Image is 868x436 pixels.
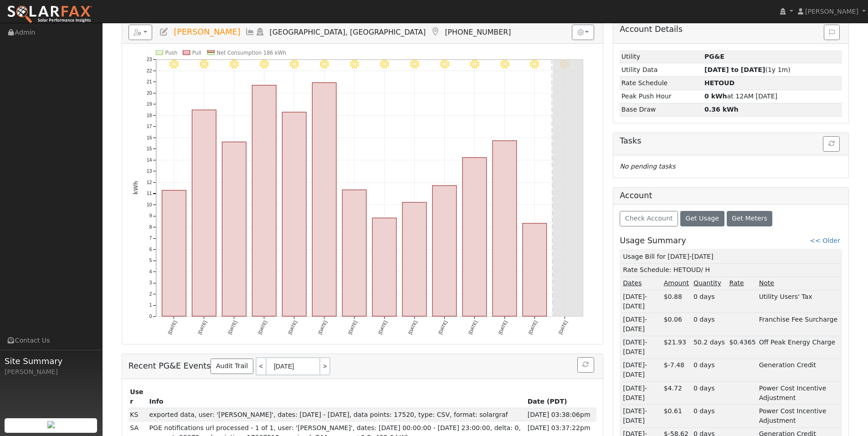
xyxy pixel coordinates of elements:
i: 9/19 - Clear [169,60,179,69]
text: 23 [147,57,152,62]
text: [DATE] [287,320,298,335]
div: [PERSON_NAME] [5,367,98,377]
text: 9 [149,214,152,219]
rect: onclick="" [402,202,426,316]
rect: onclick="" [312,83,336,317]
td: $21.93 [662,336,692,359]
td: Rate Schedule: HETOUD [621,263,841,277]
text: 13 [147,169,152,174]
text: [DATE] [227,320,237,335]
td: [DATE]-[DATE] [621,290,662,313]
rect: onclick="" [523,223,547,316]
i: 9/23 - Clear [290,60,299,69]
text: Pull [192,50,201,56]
button: Get Usage [680,211,724,226]
td: Utility Users' Tax [757,290,841,313]
h5: Usage Summary [620,236,686,246]
i: 9/28 - Clear [440,60,449,69]
text: 12 [147,180,152,185]
a: Audit Trail [211,359,253,374]
div: 0 days [693,292,726,302]
td: [DATE]-[DATE] [621,313,662,336]
h5: Recent PG&E Events [128,357,596,375]
td: Franchise Fee Surcharge [757,313,841,336]
text: [DATE] [437,320,448,335]
text: 11 [147,191,152,196]
td: Rate Schedule [620,77,703,90]
span: Check Account [625,215,673,222]
text: Net Consumption 186 kWh [216,50,286,56]
button: Refresh [823,136,840,152]
span: Get Usage [686,215,719,222]
text: 2 [149,292,152,297]
button: Get Meters [727,211,773,226]
td: $4.72 [662,382,692,405]
rect: onclick="" [192,110,216,316]
u: Note [759,279,774,287]
i: 10/01 - Clear [530,60,539,69]
text: 1 [149,303,152,308]
span: [PERSON_NAME] [805,8,858,15]
text: 7 [149,236,152,241]
text: [DATE] [467,320,478,335]
rect: onclick="" [342,190,366,316]
button: Issue History [824,25,840,40]
i: 9/26 - Clear [380,60,389,69]
td: Power Cost Incentive Adjustment [757,405,841,427]
text: 0 [149,314,152,319]
button: Check Account [620,211,678,226]
td: Utility [620,50,703,63]
u: Dates [623,279,642,287]
a: Map [430,27,440,36]
rect: onclick="" [372,218,396,317]
text: Push [165,50,177,56]
text: 17 [147,124,152,129]
a: Login As (last Never) [255,27,265,36]
strong: 0 kWh [704,92,727,100]
text: [DATE] [347,320,358,335]
text: [DATE] [167,320,177,335]
text: 15 [147,146,152,151]
td: $0.61 [662,405,692,427]
rect: onclick="" [222,142,246,317]
text: [DATE] [257,320,267,335]
text: 10 [147,202,152,207]
div: 0 days [693,315,726,324]
th: User [128,385,148,408]
strong: [DATE] to [DATE] [704,66,765,73]
img: retrieve [47,421,55,428]
td: Off Peak Energy Charge [757,336,841,359]
text: 6 [149,247,152,252]
text: [DATE] [317,320,328,335]
rect: onclick="" [462,158,487,316]
td: [DATE]-[DATE] [621,405,662,427]
rect: onclick="" [493,141,517,316]
text: 5 [149,258,152,263]
text: [DATE] [197,320,207,335]
strong: H [704,79,734,87]
td: $0.06 [662,313,692,336]
i: 9/29 - Clear [470,60,479,69]
strong: 0.36 kWh [704,106,739,113]
u: Rate [729,279,744,287]
text: 3 [149,281,152,286]
h5: Account [620,191,652,200]
i: No pending tasks [620,163,675,170]
rect: onclick="" [432,186,457,317]
rect: onclick="" [252,85,276,316]
a: > [320,357,330,375]
td: Utility Data [620,63,703,77]
text: 20 [147,91,152,96]
td: Usage Bill for [DATE]-[DATE] [621,251,841,264]
td: [DATE] 03:38:06pm [526,408,596,421]
text: 4 [149,269,152,274]
span: Get Meters [732,215,767,222]
td: Power Cost Incentive Adjustment [757,382,841,405]
text: [DATE] [498,320,508,335]
button: Refresh [577,357,594,373]
th: Date (PDT) [526,385,596,408]
i: 9/21 - Clear [230,60,239,69]
td: Kaitlin Sieg [128,408,148,421]
h5: Tasks [620,136,842,146]
td: at 12AM [DATE] [703,90,842,103]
